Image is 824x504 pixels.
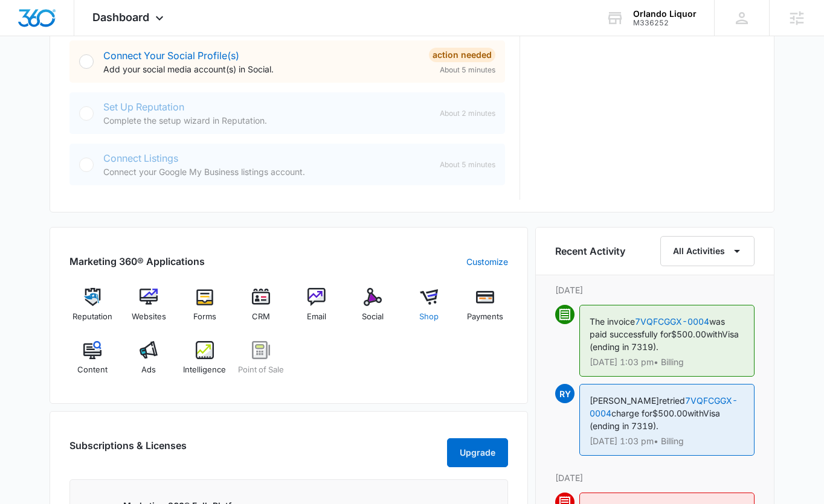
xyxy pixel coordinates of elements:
[671,329,706,339] span: $500.00
[69,341,116,384] a: Content
[103,114,430,127] p: Complete the setup wizard in Reputation.
[555,284,755,296] p: [DATE]
[555,244,625,258] h6: Recent Activity
[466,255,508,268] a: Customize
[362,311,384,323] span: Social
[440,159,495,170] span: About 5 minutes
[238,364,284,376] span: Point of Sale
[77,364,108,376] span: Content
[193,311,216,323] span: Forms
[103,63,419,75] p: Add your social media account(s) in Social.
[635,316,709,327] a: 7VQFCGGX-0004
[72,311,112,323] span: Reputation
[252,311,270,323] span: CRM
[406,288,452,331] a: Shop
[182,288,228,331] a: Forms
[237,288,284,331] a: CRM
[706,329,722,339] span: with
[237,341,284,384] a: Point of Sale
[611,408,652,418] span: charge for
[126,288,172,331] a: Websites
[92,11,149,24] span: Dashboard
[132,311,166,323] span: Websites
[103,49,239,62] a: Connect Your Social Profile(s)
[69,438,187,462] h2: Subscriptions & Licenses
[462,288,508,331] a: Payments
[659,395,685,406] span: retried
[440,65,495,75] span: About 5 minutes
[182,341,228,384] a: Intelligence
[555,384,575,403] span: RY
[633,9,697,19] div: account name
[307,311,326,323] span: Email
[660,236,755,266] button: All Activities
[590,437,744,445] p: [DATE] 1:03 pm • Billing
[633,19,697,27] div: account id
[69,254,205,269] h2: Marketing 360® Applications
[350,288,396,331] a: Social
[103,165,430,178] p: Connect your Google My Business listings account.
[183,364,226,376] span: Intelligence
[294,288,340,331] a: Email
[69,288,116,331] a: Reputation
[590,358,744,366] p: [DATE] 1:03 pm • Billing
[440,108,495,119] span: About 2 minutes
[590,395,659,406] span: [PERSON_NAME]
[141,364,156,376] span: Ads
[652,408,687,418] span: $500.00
[419,311,439,323] span: Shop
[555,471,755,484] p: [DATE]
[467,311,503,323] span: Payments
[590,316,635,327] span: The invoice
[447,438,508,467] button: Upgrade
[687,408,703,418] span: with
[429,48,495,62] div: Action Needed
[126,341,172,384] a: Ads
